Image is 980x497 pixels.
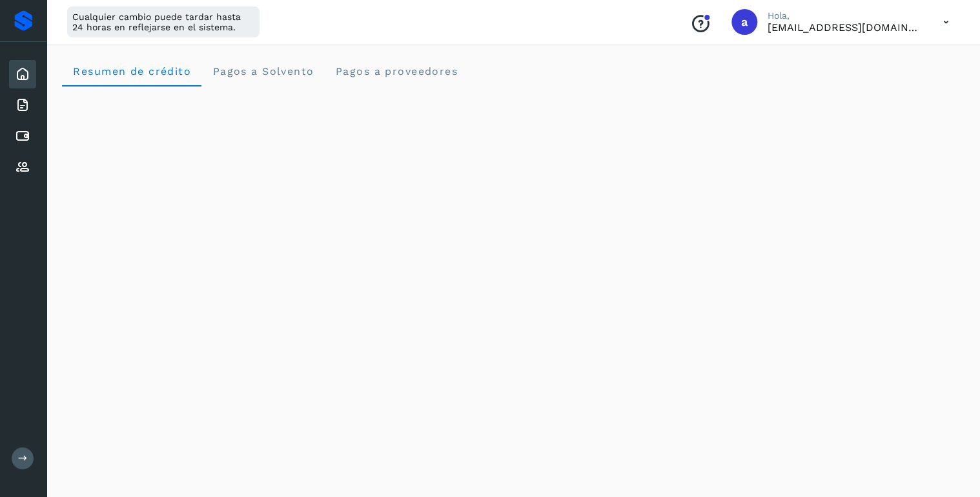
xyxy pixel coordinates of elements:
div: Cuentas por pagar [9,122,36,150]
p: antoniovillagomezmtz@gmail.com [768,21,923,34]
span: Pagos a proveedores [334,65,458,77]
div: Facturas [9,91,36,119]
div: Cualquier cambio puede tardar hasta 24 horas en reflejarse en el sistema. [67,6,260,37]
span: Pagos a Solvento [212,65,314,77]
span: Resumen de crédito [72,65,191,77]
div: Inicio [9,60,36,88]
div: Proveedores [9,153,36,181]
p: Hola, [768,10,923,21]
